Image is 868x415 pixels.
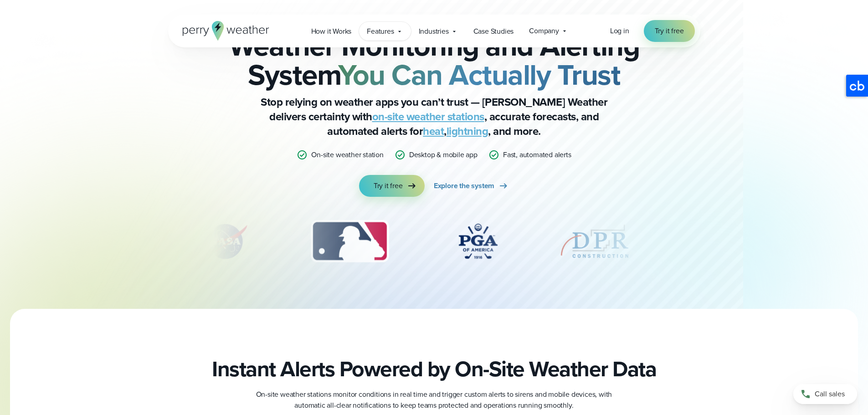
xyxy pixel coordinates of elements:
[302,219,398,264] img: MLB.svg
[214,219,655,269] div: slideshow
[311,149,383,160] p: On-site weather station
[447,123,488,139] a: lightning
[311,26,352,37] span: How it Works
[252,389,616,411] p: On-site weather stations monitor conditions in real time and trigger custom alerts to sirens and ...
[252,95,616,138] p: Stop relying on weather apps you can’t trust — [PERSON_NAME] Weather delivers certainty with , ac...
[610,26,629,36] span: Log in
[302,219,398,264] div: 3 of 12
[372,108,484,125] a: on-site weather stations
[442,219,514,264] img: PGA.svg
[409,149,478,160] p: Desktop & mobile app
[466,22,522,41] a: Case Studies
[434,175,509,197] a: Explore the system
[793,384,857,404] a: Call sales
[367,26,394,37] span: Features
[473,26,514,37] span: Case Studies
[303,22,360,41] a: How it Works
[194,219,258,264] div: 2 of 12
[212,356,656,382] h2: Instant Alerts Powered by On-Site Weather Data
[610,26,629,36] a: Log in
[374,180,403,191] span: Try it free
[419,26,449,37] span: Industries
[359,175,425,197] a: Try it free
[338,53,620,96] strong: You Can Actually Trust
[655,26,684,36] span: Try it free
[644,20,695,42] a: Try it free
[434,180,494,191] span: Explore the system
[558,219,631,264] img: DPR-Construction.svg
[442,219,514,264] div: 4 of 12
[558,219,631,264] div: 5 of 12
[529,26,559,36] span: Company
[503,149,571,160] p: Fast, automated alerts
[194,219,258,264] img: NASA.svg
[214,31,655,89] h2: Weather Monitoring and Alerting System
[815,389,845,400] span: Call sales
[423,123,444,139] a: heat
